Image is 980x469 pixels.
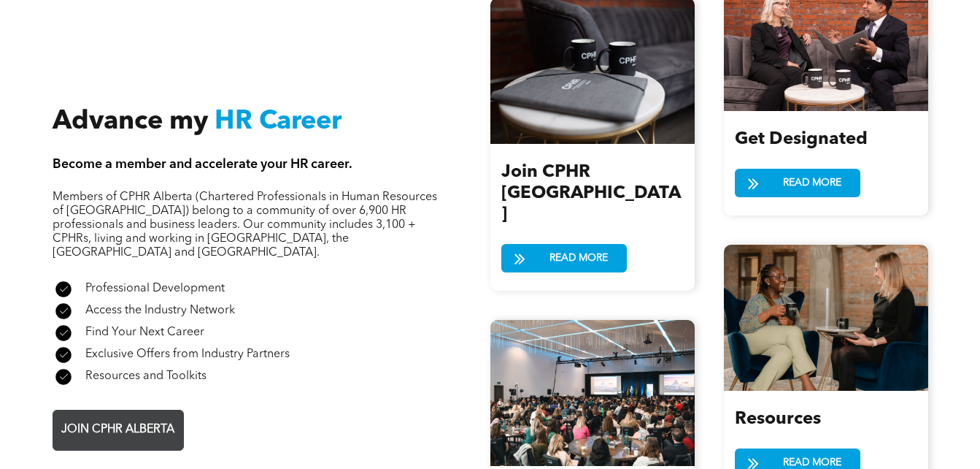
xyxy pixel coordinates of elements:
span: READ MORE [544,245,613,272]
a: READ MORE [735,169,860,197]
span: Find Your Next Career [85,327,204,338]
span: Resources [735,411,821,428]
span: Get Designated [735,131,868,148]
span: HR Career [215,109,342,135]
span: READ MORE [778,169,846,197]
span: Become a member and accelerate your HR career. [53,158,352,171]
span: JOIN CPHR ALBERTA [56,416,180,444]
span: Resources and Toolkits [85,370,207,382]
span: Join CPHR [GEOGRAPHIC_DATA] [501,164,681,224]
span: Advance my [53,109,208,135]
a: JOIN CPHR ALBERTA [53,410,184,451]
span: Professional Development [85,283,225,294]
span: Exclusive Offers from Industry Partners [85,348,290,360]
span: Members of CPHR Alberta (Chartered Professionals in Human Resources of [GEOGRAPHIC_DATA]) belong ... [53,191,437,259]
a: READ MORE [501,244,627,272]
span: Access the Industry Network [85,305,235,316]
